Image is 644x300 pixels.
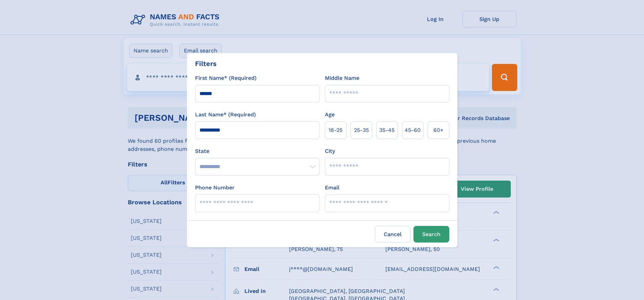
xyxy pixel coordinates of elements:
label: Cancel [375,226,411,243]
label: Email [325,184,339,192]
div: Filters [195,59,217,69]
label: City [325,147,335,155]
span: 35‑45 [379,126,395,134]
button: Search [413,226,449,243]
label: Last Name* (Required) [195,111,256,119]
label: First Name* (Required) [195,74,257,82]
span: 18‑25 [329,126,342,134]
label: Middle Name [325,74,359,82]
label: Phone Number [195,184,235,192]
label: Age [325,111,335,119]
span: 60+ [433,126,444,134]
label: State [195,147,319,155]
span: 45‑60 [405,126,421,134]
span: 25‑35 [354,126,369,134]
